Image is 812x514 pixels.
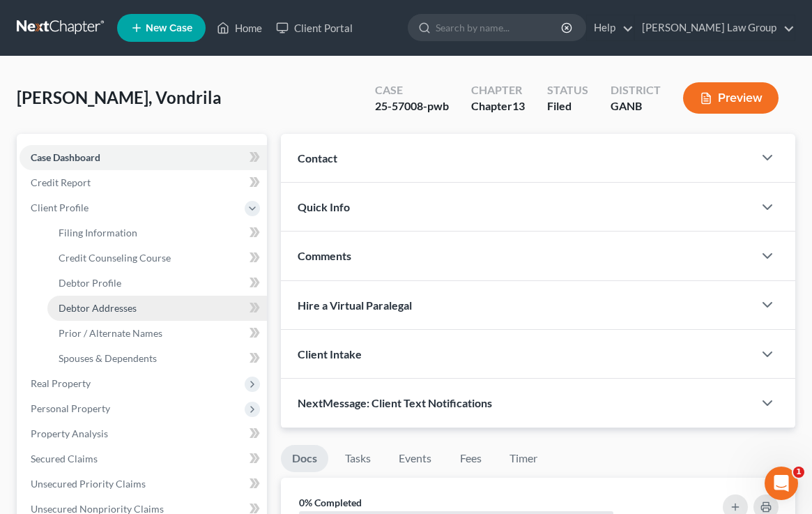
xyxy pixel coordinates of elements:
[375,98,449,114] div: 25-57008-pwb
[47,245,267,271] a: Credit Counseling Course
[31,402,110,414] span: Personal Property
[47,271,267,296] a: Debtor Profile
[210,15,269,40] a: Home
[31,202,89,213] span: Client Profile
[59,252,171,264] span: Credit Counseling Course
[59,352,157,364] span: Spouses & Dependents
[20,170,267,195] a: Credit Report
[269,15,360,40] a: Client Portal
[635,15,795,40] a: [PERSON_NAME] Law Group
[298,347,362,361] span: Client Intake
[59,277,121,289] span: Debtor Profile
[146,23,192,33] span: New Case
[298,151,337,165] span: Contact
[20,421,267,446] a: Property Analysis
[31,176,91,188] span: Credit Report
[20,145,267,170] a: Case Dashboard
[611,98,661,114] div: GANB
[298,396,492,409] span: NextMessage: Client Text Notifications
[448,445,493,472] a: Fees
[59,327,162,339] span: Prior / Alternate Names
[471,82,525,98] div: Chapter
[683,82,779,114] button: Preview
[298,249,351,262] span: Comments
[334,445,382,472] a: Tasks
[31,428,108,439] span: Property Analysis
[512,99,525,112] span: 13
[498,445,549,472] a: Timer
[31,377,91,389] span: Real Property
[31,478,146,490] span: Unsecured Priority Claims
[20,446,267,471] a: Secured Claims
[47,220,267,245] a: Filing Information
[471,98,525,114] div: Chapter
[47,321,267,346] a: Prior / Alternate Names
[31,453,98,464] span: Secured Claims
[47,346,267,371] a: Spouses & Dependents
[31,151,100,163] span: Case Dashboard
[765,467,798,500] iframe: Intercom live chat
[793,467,804,478] span: 1
[375,82,449,98] div: Case
[47,296,267,321] a: Debtor Addresses
[587,15,634,40] a: Help
[59,302,137,314] span: Debtor Addresses
[298,200,350,213] span: Quick Info
[299,497,362,508] strong: 0% Completed
[388,445,443,472] a: Events
[611,82,661,98] div: District
[281,445,328,472] a: Docs
[547,82,588,98] div: Status
[547,98,588,114] div: Filed
[436,15,563,40] input: Search by name...
[59,227,137,239] span: Filing Information
[17,87,222,107] span: [PERSON_NAME], Vondrila
[20,471,267,497] a: Unsecured Priority Claims
[298,298,412,312] span: Hire a Virtual Paralegal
